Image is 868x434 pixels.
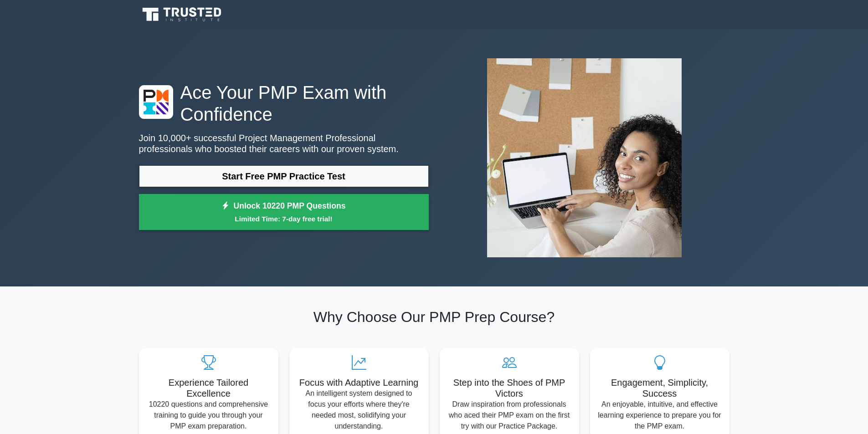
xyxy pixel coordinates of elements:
[139,308,729,326] h2: Why Choose Our PMP Prep Course?
[139,165,429,187] a: Start Free PMP Practice Test
[597,377,722,399] h5: Engagement, Simplicity, Success
[597,399,722,432] p: An enjoyable, intuitive, and effective learning experience to prepare you for the PMP exam.
[447,377,572,399] h5: Step into the Shoes of PMP Victors
[297,377,421,388] h5: Focus with Adaptive Learning
[139,82,429,125] h1: Ace Your PMP Exam with Confidence
[297,388,421,432] p: An intelligent system designed to focus your efforts where they're needed most, solidifying your ...
[146,399,271,432] p: 10220 questions and comprehensive training to guide you through your PMP exam preparation.
[146,377,271,399] h5: Experience Tailored Excellence
[139,133,429,154] p: Join 10,000+ successful Project Management Professional professionals who boosted their careers w...
[139,194,429,230] a: Unlock 10220 PMP QuestionsLimited Time: 7-day free trial!
[447,399,572,432] p: Draw inspiration from professionals who aced their PMP exam on the first try with our Practice Pa...
[150,214,417,224] small: Limited Time: 7-day free trial!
